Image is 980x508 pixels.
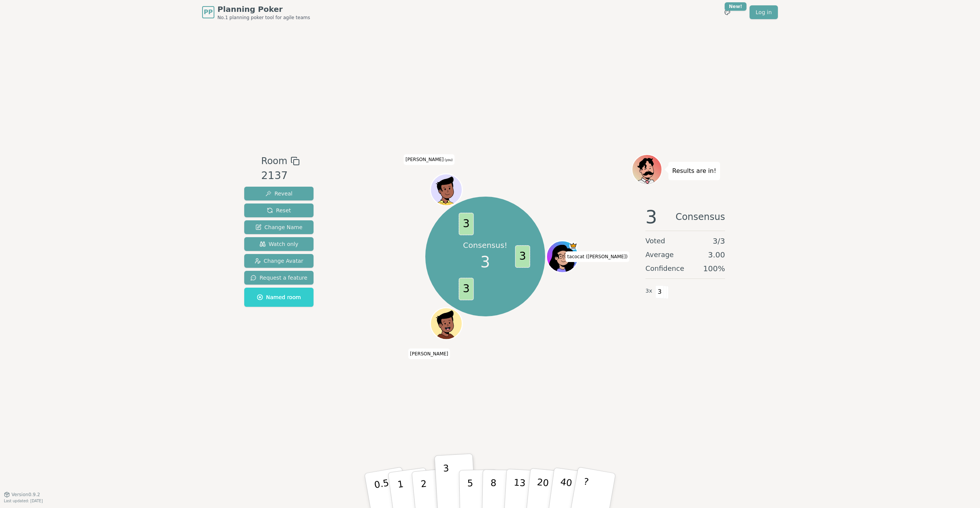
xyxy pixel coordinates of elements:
[244,271,314,285] button: Request a feature
[244,220,314,234] button: Change Name
[676,208,725,226] span: Consensus
[645,208,657,226] span: 3
[725,2,746,11] div: New!
[713,236,725,246] span: 3 / 3
[459,278,474,300] span: 3
[255,257,304,265] span: Change Avatar
[261,168,299,184] div: 2137
[255,223,302,231] span: Change Name
[431,175,461,205] button: Click to change your avatar
[4,499,43,503] span: Last updated: [DATE]
[244,187,314,200] button: Reveal
[260,240,299,248] span: Watch only
[645,287,652,295] span: 3 x
[750,5,778,19] a: Log in
[257,293,301,301] span: Named room
[244,237,314,251] button: Watch only
[265,190,292,197] span: Reveal
[244,288,314,307] button: Named room
[4,492,40,498] button: Version0.9.2
[444,158,453,162] span: (you)
[244,254,314,268] button: Change Avatar
[570,242,578,250] span: tacocat (Sarah M) is the host
[645,263,684,274] span: Confidence
[463,240,508,251] p: Consensus!
[403,154,454,165] span: Click to change your name
[655,285,664,298] span: 3
[261,154,287,168] span: Room
[408,348,450,359] span: Click to change your name
[202,4,310,21] a: PPPlanning PokerNo.1 planning poker tool for agile teams
[703,263,725,274] span: 100 %
[720,5,734,19] button: New!
[459,213,474,235] span: 3
[515,245,530,268] span: 3
[204,8,212,17] span: PP
[250,274,307,282] span: Request a feature
[672,166,716,176] p: Results are in!
[244,204,314,217] button: Reset
[645,249,674,260] span: Average
[267,207,291,214] span: Reset
[645,236,665,246] span: Voted
[217,4,310,15] span: Planning Poker
[565,251,630,262] span: Click to change your name
[11,492,40,498] span: Version 0.9.2
[708,249,725,260] span: 3.00
[217,15,310,21] span: No.1 planning poker tool for agile teams
[480,251,490,274] span: 3
[443,463,451,505] p: 3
